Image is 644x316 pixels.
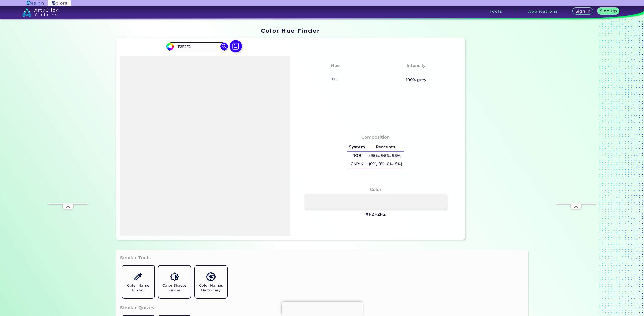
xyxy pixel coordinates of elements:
h5: Color Shades Finder [160,283,189,293]
a: Sign Up [598,8,618,14]
h4: Color [370,186,381,193]
img: icon_color_shades.svg [170,272,179,281]
h5: System [347,143,367,151]
h5: Color Names Dictionary [197,283,225,293]
h5: 0% [330,76,340,82]
h1: Color Hue Finder [261,27,320,34]
a: Color Names Dictionary [193,264,229,300]
h5: Sign In [576,9,590,13]
h3: Similar Quizes [120,305,154,311]
h3: Similar Tools [120,255,151,261]
img: icon search [220,43,228,50]
h5: (95%, 95%, 95%) [367,152,404,160]
h5: 100% grey [406,77,427,83]
h3: #F2F2F2 [365,211,386,217]
h5: (0%, 0%, 0%, 5%) [367,160,404,168]
h3: None [327,70,344,76]
h5: Percents [367,143,404,151]
img: icon_color_name_finder.svg [134,272,142,281]
img: ArtyClick Design logo [27,1,43,5]
h3: Tools [490,9,502,13]
iframe: Advertisement [48,52,88,203]
h4: Hue [331,62,340,69]
a: Sign In [574,8,592,14]
a: Color Shades Finder [156,264,193,300]
img: icon_color_names_dictionary.svg [206,272,215,281]
img: logo_artyclick_colors_white.svg [22,8,58,17]
input: type color.. [174,43,221,50]
h3: None [408,70,425,76]
h4: Composition [361,134,390,141]
h5: Sign Up [601,9,616,13]
h5: RGB [347,152,367,160]
img: icon picture [230,40,242,52]
h3: Applications [528,9,558,13]
h5: Color Name Finder [124,283,152,293]
h4: Intensity [407,62,426,69]
iframe: Advertisement [556,52,596,203]
a: Color Name Finder [120,264,156,300]
iframe: Advertisement [282,302,363,315]
h5: CMYK [347,160,367,168]
iframe: Advertisement [467,26,530,242]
